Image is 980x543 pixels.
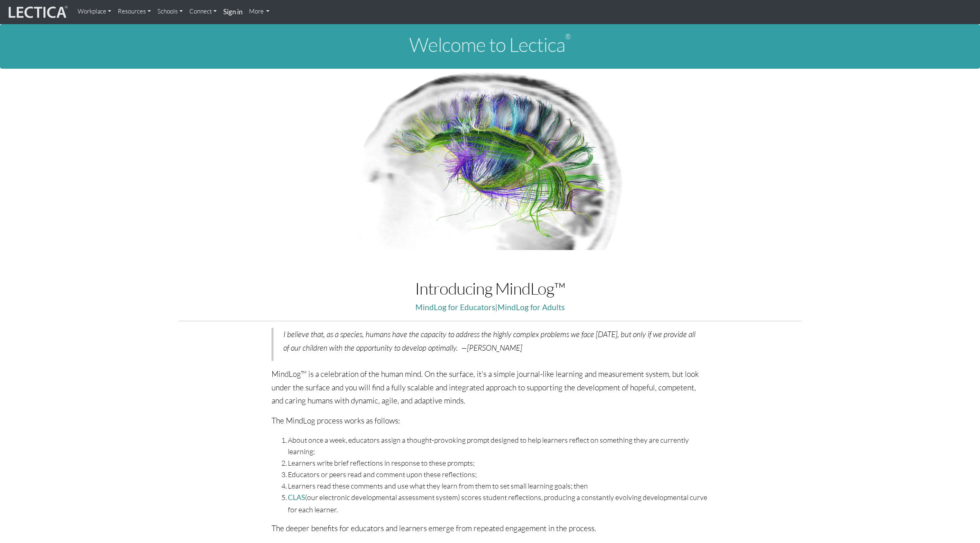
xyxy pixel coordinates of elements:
[271,522,709,535] p: The deeper benefits for educators and learners emerge from repeated engagement in the process.
[114,3,154,20] a: Resources
[565,32,571,41] sup: ®
[288,491,709,515] li: (our electronic developmental assessment system) scores student reflections, producing a constant...
[288,493,305,502] a: CLAS
[7,5,68,20] img: lecticalive
[288,457,709,469] li: Learners write brief reflections in response to these prompts;
[7,34,973,56] h1: Welcome to Lectica
[186,3,220,20] a: Connect
[223,7,242,16] strong: Sign in
[288,434,709,457] li: About once a week, educators assign a thought-provoking prompt designed to help learners reflect ...
[288,480,709,491] li: Learners read these comments and use what they learn from them to set small learning goals; then
[220,3,246,21] a: Sign in
[179,279,802,297] h1: Introducing MindLog™
[283,328,699,354] p: I believe that, as a species, humans have the capacity to address the highly complex problems we ...
[271,414,709,428] p: The MindLog process works as follows:
[288,469,709,480] li: Educators or peers read and comment upon these reflections;
[354,69,626,250] img: Human Connectome Project Image
[271,367,709,408] p: MindLog™ is a celebration of the human mind. On the surface, it's a simple journal-like learning ...
[415,302,495,312] a: MindLog for Educators
[74,3,114,20] a: Workplace
[246,3,273,20] a: More
[179,301,802,314] p: |
[498,302,565,312] a: MindLog for Adults
[154,3,186,20] a: Schools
